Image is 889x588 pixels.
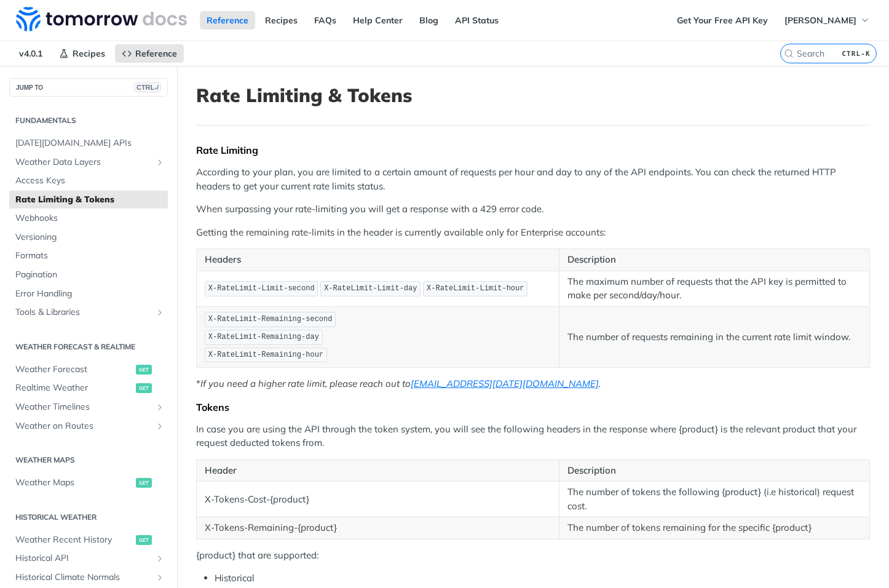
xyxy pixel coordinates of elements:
th: Description [559,459,869,482]
td: The number of tokens remaining for the specific {product} [559,517,869,539]
h2: Weather Forecast & realtime [9,341,168,352]
kbd: CTRL-K [839,47,873,60]
div: Rate Limiting [196,144,870,156]
span: Reference [135,48,177,59]
a: Weather Forecastget [9,360,168,379]
h2: Weather Maps [9,455,168,466]
span: Recipes [73,48,105,59]
span: get [136,383,152,393]
a: API Status [448,11,505,30]
a: Weather TimelinesShow subpages for Weather Timelines [9,398,168,416]
span: Webhooks [15,212,165,224]
th: Header [197,459,559,482]
a: Webhooks [9,209,168,228]
a: Pagination [9,266,168,284]
p: The number of requests remaining in the current rate limit window. [567,330,861,344]
button: Show subpages for Weather on Routes [155,421,165,431]
a: Weather Data LayersShow subpages for Weather Data Layers [9,153,168,172]
a: Help Center [346,11,409,30]
a: Rate Limiting & Tokens [9,191,168,209]
span: Historical Climate Normals [15,571,152,584]
span: Historical API [15,552,152,565]
a: FAQs [307,11,343,30]
p: Description [567,253,861,267]
p: The maximum number of requests that the API key is permitted to make per second/day/hour. [567,275,861,303]
span: get [136,365,152,375]
span: [DATE][DOMAIN_NAME] APIs [15,137,165,149]
a: Error Handling [9,285,168,303]
a: Tools & LibrariesShow subpages for Tools & Libraries [9,303,168,322]
span: get [136,535,152,545]
span: Tools & Libraries [15,306,152,319]
a: Realtime Weatherget [9,379,168,397]
p: When surpassing your rate-limiting you will get a response with a 429 error code. [196,202,870,217]
a: Recipes [52,44,112,63]
p: Getting the remaining rate-limits in the header is currently available only for Enterprise accounts: [196,226,870,240]
span: X-RateLimit-Remaining-second [208,315,333,324]
h1: Rate Limiting & Tokens [196,84,870,106]
p: Headers [205,253,551,267]
a: Historical APIShow subpages for Historical API [9,549,168,568]
a: Reference [115,44,184,63]
span: Formats [15,250,165,262]
span: Weather Data Layers [15,156,152,169]
td: X-Tokens-Remaining-{product} [197,517,559,539]
span: Access Keys [15,175,165,187]
a: Reference [200,11,255,30]
span: Weather on Routes [15,420,152,432]
a: [EMAIL_ADDRESS][DATE][DOMAIN_NAME] [411,378,599,389]
a: Weather on RoutesShow subpages for Weather on Routes [9,417,168,435]
span: X-RateLimit-Limit-hour [427,284,524,293]
span: X-RateLimit-Limit-day [324,284,417,293]
span: Realtime Weather [15,382,133,394]
span: Weather Maps [15,477,133,489]
button: Show subpages for Historical Climate Normals [155,573,165,582]
span: Rate Limiting & Tokens [15,194,165,206]
img: Tomorrow.io Weather API Docs [16,7,187,31]
svg: Search [784,49,794,58]
button: Show subpages for Weather Timelines [155,402,165,412]
span: Pagination [15,269,165,281]
span: X-RateLimit-Limit-second [208,284,315,293]
span: Weather Recent History [15,534,133,546]
span: CTRL-/ [134,82,161,92]
li: Historical [215,571,870,586]
button: Show subpages for Historical API [155,554,165,563]
span: get [136,478,152,488]
p: {product} that are supported: [196,549,870,563]
button: JUMP TOCTRL-/ [9,78,168,97]
span: Weather Forecast [15,364,133,376]
a: Historical Climate NormalsShow subpages for Historical Climate Normals [9,568,168,587]
a: Weather Mapsget [9,474,168,492]
span: X-RateLimit-Remaining-day [208,333,319,341]
a: Recipes [258,11,304,30]
button: [PERSON_NAME] [778,11,877,30]
span: X-RateLimit-Remaining-hour [208,351,323,359]
a: Weather Recent Historyget [9,531,168,549]
span: Weather Timelines [15,401,152,413]
h2: Historical Weather [9,512,168,523]
h2: Fundamentals [9,115,168,126]
span: Error Handling [15,288,165,300]
p: According to your plan, you are limited to a certain amount of requests per hour and day to any o... [196,165,870,193]
td: X-Tokens-Cost-{product} [197,482,559,517]
span: v4.0.1 [12,44,49,63]
em: If you need a higher rate limit, please reach out to . [200,378,601,389]
a: Access Keys [9,172,168,190]
span: [PERSON_NAME] [784,15,856,26]
a: Formats [9,247,168,265]
a: Blog [413,11,445,30]
a: [DATE][DOMAIN_NAME] APIs [9,134,168,153]
button: Show subpages for Weather Data Layers [155,157,165,167]
button: Show subpages for Tools & Libraries [155,308,165,317]
a: Versioning [9,228,168,247]
span: Versioning [15,231,165,244]
td: The number of tokens the following {product} (i.e historical) request cost. [559,482,869,517]
a: Get Your Free API Key [670,11,775,30]
div: Tokens [196,401,870,413]
p: In case you are using the API through the token system, you will see the following headers in the... [196,423,870,450]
